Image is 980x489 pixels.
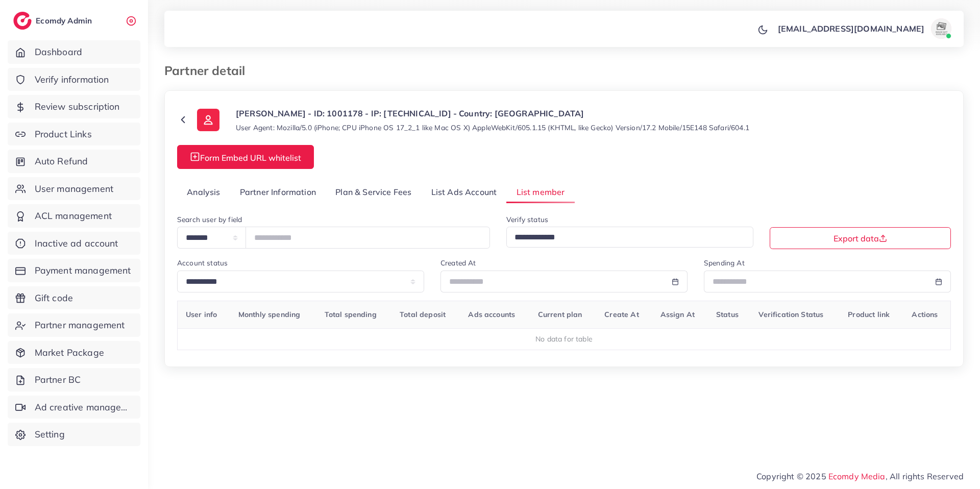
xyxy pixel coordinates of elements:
span: Export data [834,234,887,242]
span: Verify information [35,73,109,86]
span: Monthly spending [238,310,301,319]
span: User management [35,182,113,195]
span: Auto Refund [35,155,88,168]
span: Partner management [35,319,125,332]
a: Market Package [8,341,140,364]
span: Dashboard [35,45,82,59]
a: User management [8,177,140,201]
a: List Ads Account [422,181,507,203]
span: Ad creative management [35,401,133,414]
span: ACL management [35,209,112,223]
span: Review subscription [35,100,120,113]
a: Verify information [8,68,140,91]
span: Inactive ad account [35,237,118,250]
a: Ad creative management [8,396,140,419]
span: Actions [912,310,938,319]
input: Search for option [511,230,740,246]
div: No data for table [183,334,945,344]
p: [PERSON_NAME] - ID: 1001178 - IP: [TECHNICAL_ID] - Country: [GEOGRAPHIC_DATA] [236,107,749,119]
a: ACL management [8,204,140,228]
span: Product link [848,310,890,319]
img: ic-user-info.36bf1079.svg [197,109,219,131]
a: Ecomdy Media [828,471,886,481]
h3: Partner detail [164,63,253,78]
button: Form Embed URL whitelist [177,145,314,169]
button: Export data [770,227,951,249]
a: Review subscription [8,95,140,118]
span: Copyright © 2025 [756,470,964,482]
span: , All rights Reserved [886,470,964,482]
label: Created At [440,258,476,268]
a: Plan & Service Fees [326,181,421,203]
div: Search for option [506,227,753,248]
a: Payment management [8,259,140,282]
span: Assign At [660,310,695,319]
span: Setting [35,428,65,441]
label: Verify status [506,214,548,225]
span: User info [186,310,217,319]
span: Total spending [325,310,377,319]
a: Gift code [8,286,140,310]
a: Partner BC [8,368,140,392]
span: Verification Status [758,310,823,319]
small: User Agent: Mozilla/5.0 (iPhone; CPU iPhone OS 17_2_1 like Mac OS X) AppleWebKit/605.1.15 (KHTML,... [236,123,749,133]
span: Gift code [35,291,73,305]
p: [EMAIL_ADDRESS][DOMAIN_NAME] [778,22,924,35]
a: Setting [8,423,140,446]
a: Auto Refund [8,150,140,173]
span: Partner BC [35,373,81,386]
a: Dashboard [8,40,140,64]
span: Current plan [538,310,582,319]
label: Search user by field [177,214,242,225]
img: avatar [931,18,951,39]
h2: Ecomdy Admin [36,16,94,26]
span: Status [716,310,739,319]
a: [EMAIL_ADDRESS][DOMAIN_NAME]avatar [772,18,955,39]
a: Analysis [177,181,230,203]
a: Partner Information [230,181,326,203]
a: Partner management [8,313,140,337]
a: List member [506,181,574,203]
a: Inactive ad account [8,232,140,255]
a: Product Links [8,123,140,146]
span: Product Links [35,128,92,141]
span: Ads accounts [468,310,515,319]
label: Account status [177,258,228,268]
span: Create At [604,310,639,319]
span: Payment management [35,264,131,277]
img: logo [13,12,32,30]
span: Total deposit [400,310,446,319]
label: Spending At [704,258,745,268]
span: Market Package [35,346,104,359]
a: logoEcomdy Admin [13,12,94,30]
